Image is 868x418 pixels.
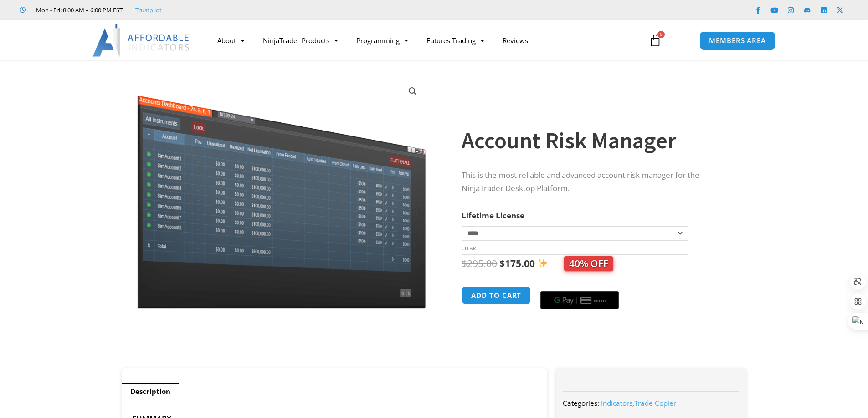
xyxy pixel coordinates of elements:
[538,258,548,268] img: ✨
[564,256,613,271] span: 40% OFF
[462,257,467,270] span: $
[208,30,254,51] a: About
[709,37,766,44] span: MEMBERS AREA
[595,297,608,304] text: ••••••
[405,83,421,100] a: View full-screen image gallery
[635,27,675,54] a: 0
[122,383,179,400] a: Description
[563,398,599,408] span: Categories:
[417,30,493,51] a: Futures Trading
[462,169,728,195] p: This is the most reliable and advanced account risk manager for the NinjaTrader Desktop Platform.
[601,398,676,408] span: ,
[135,5,162,15] a: Trustpilot
[92,24,190,57] img: LogoAI | Affordable Indicators – NinjaTrader
[499,257,505,270] span: $
[499,257,535,270] bdi: 175.00
[493,30,537,51] a: Reviews
[539,285,621,286] iframe: Secure payment input frame
[254,30,347,51] a: NinjaTrader Products
[462,257,497,270] bdi: 295.00
[540,291,619,309] button: Buy with GPay
[34,5,123,15] span: Mon - Fri: 8:00 AM – 6:00 PM EST
[699,31,776,50] a: MEMBERS AREA
[657,31,665,38] span: 0
[462,210,524,221] label: Lifetime License
[347,30,417,51] a: Programming
[462,286,531,305] button: Add to cart
[634,398,676,408] a: Trade Copier
[208,30,638,51] nav: Menu
[601,398,632,408] a: Indicators
[462,125,728,156] h1: Account Risk Manager
[462,245,476,252] a: Clear options
[135,76,428,309] img: Screenshot 2024-08-26 15462845454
